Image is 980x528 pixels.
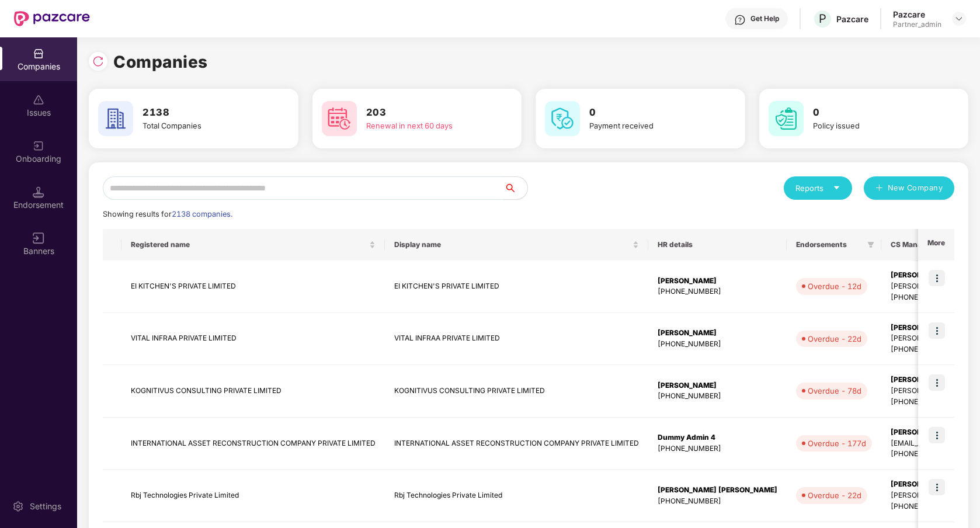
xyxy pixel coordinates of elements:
td: Rbj Technologies Private Limited [385,470,648,522]
h3: 0 [813,105,937,120]
div: Overdue - 22d [808,489,861,501]
div: [PHONE_NUMBER] [658,443,777,454]
span: plus [875,184,883,193]
span: search [503,183,527,193]
div: Overdue - 12d [808,280,861,292]
td: EI KITCHEN'S PRIVATE LIMITED [385,260,648,313]
td: KOGNITIVUS CONSULTING PRIVATE LIMITED [121,365,385,418]
div: Renewal in next 60 days [366,120,490,132]
img: icon [929,427,945,443]
span: filter [867,241,874,248]
img: svg+xml;base64,PHN2ZyBpZD0iSXNzdWVzX2Rpc2FibGVkIiB4bWxucz0iaHR0cDovL3d3dy53My5vcmcvMjAwMC9zdmciIH... [33,94,44,106]
td: INTERNATIONAL ASSET RECONSTRUCTION COMPANY PRIVATE LIMITED [121,418,385,470]
button: plusNew Company [864,176,954,200]
img: icon [929,374,945,391]
div: Overdue - 177d [808,437,866,449]
h3: 203 [366,105,490,120]
td: VITAL INFRAA PRIVATE LIMITED [385,313,648,366]
img: svg+xml;base64,PHN2ZyB4bWxucz0iaHR0cDovL3d3dy53My5vcmcvMjAwMC9zdmciIHdpZHRoPSI2MCIgaGVpZ2h0PSI2MC... [769,101,804,136]
div: Pazcare [836,13,868,25]
div: [PERSON_NAME] [658,276,777,287]
th: HR details [648,229,787,260]
h3: 0 [589,105,713,120]
div: Policy issued [813,120,937,132]
div: Overdue - 78d [808,385,861,397]
th: Display name [385,229,648,260]
img: svg+xml;base64,PHN2ZyBpZD0iQ29tcGFuaWVzIiB4bWxucz0iaHR0cDovL3d3dy53My5vcmcvMjAwMC9zdmciIHdpZHRoPS... [33,48,44,60]
img: svg+xml;base64,PHN2ZyBpZD0iUmVsb2FkLTMyeDMyIiB4bWxucz0iaHR0cDovL3d3dy53My5vcmcvMjAwMC9zdmciIHdpZH... [92,55,104,67]
div: Payment received [589,120,713,132]
img: New Pazcare Logo [14,11,90,26]
div: [PHONE_NUMBER] [658,391,777,402]
div: Overdue - 22d [808,333,861,345]
img: icon [929,270,945,286]
span: Display name [394,240,630,249]
td: KOGNITIVUS CONSULTING PRIVATE LIMITED [385,365,648,418]
div: Partner_admin [893,20,941,29]
button: search [503,176,528,200]
img: svg+xml;base64,PHN2ZyB3aWR0aD0iMTQuNSIgaGVpZ2h0PSIxNC41IiB2aWV3Qm94PSIwIDAgMTYgMTYiIGZpbGw9Im5vbm... [33,186,44,198]
div: [PERSON_NAME] [658,380,777,391]
img: svg+xml;base64,PHN2ZyBpZD0iRHJvcGRvd24tMzJ4MzIiIHhtbG5zPSJodHRwOi8vd3d3LnczLm9yZy8yMDAwL3N2ZyIgd2... [954,14,964,23]
span: 2138 companies. [172,210,232,218]
div: Settings [26,501,65,512]
span: Showing results for [103,210,232,218]
img: svg+xml;base64,PHN2ZyB4bWxucz0iaHR0cDovL3d3dy53My5vcmcvMjAwMC9zdmciIHdpZHRoPSI2MCIgaGVpZ2h0PSI2MC... [545,101,580,136]
span: Endorsements [796,240,863,249]
img: svg+xml;base64,PHN2ZyB3aWR0aD0iMTYiIGhlaWdodD0iMTYiIHZpZXdCb3g9IjAgMCAxNiAxNiIgZmlsbD0ibm9uZSIgeG... [33,232,44,244]
img: svg+xml;base64,PHN2ZyBpZD0iSGVscC0zMngzMiIgeG1sbnM9Imh0dHA6Ly93d3cudzMub3JnLzIwMDAvc3ZnIiB3aWR0aD... [734,14,746,26]
img: svg+xml;base64,PHN2ZyB4bWxucz0iaHR0cDovL3d3dy53My5vcmcvMjAwMC9zdmciIHdpZHRoPSI2MCIgaGVpZ2h0PSI2MC... [98,101,133,136]
div: Total Companies [143,120,266,132]
td: Rbj Technologies Private Limited [121,470,385,522]
div: Pazcare [893,9,941,20]
div: [PHONE_NUMBER] [658,339,777,350]
img: svg+xml;base64,PHN2ZyBpZD0iU2V0dGluZy0yMHgyMCIgeG1sbnM9Imh0dHA6Ly93d3cudzMub3JnLzIwMDAvc3ZnIiB3aW... [12,501,24,512]
div: Dummy Admin 4 [658,432,777,443]
span: caret-down [833,184,840,192]
div: [PERSON_NAME] [658,328,777,339]
h3: 2138 [143,105,266,120]
div: [PERSON_NAME] [PERSON_NAME] [658,485,777,496]
div: Get Help [750,14,779,23]
th: More [918,229,954,260]
span: Registered name [131,240,367,249]
span: P [819,12,826,26]
td: INTERNATIONAL ASSET RECONSTRUCTION COMPANY PRIVATE LIMITED [385,418,648,470]
span: New Company [888,182,943,194]
span: filter [865,238,877,252]
div: [PHONE_NUMBER] [658,286,777,297]
div: [PHONE_NUMBER] [658,496,777,507]
img: icon [929,322,945,339]
img: svg+xml;base64,PHN2ZyB4bWxucz0iaHR0cDovL3d3dy53My5vcmcvMjAwMC9zdmciIHdpZHRoPSI2MCIgaGVpZ2h0PSI2MC... [322,101,357,136]
td: VITAL INFRAA PRIVATE LIMITED [121,313,385,366]
div: Reports [795,182,840,194]
th: Registered name [121,229,385,260]
img: svg+xml;base64,PHN2ZyB3aWR0aD0iMjAiIGhlaWdodD0iMjAiIHZpZXdCb3g9IjAgMCAyMCAyMCIgZmlsbD0ibm9uZSIgeG... [33,140,44,152]
td: EI KITCHEN'S PRIVATE LIMITED [121,260,385,313]
h1: Companies [113,49,208,75]
img: icon [929,479,945,495]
